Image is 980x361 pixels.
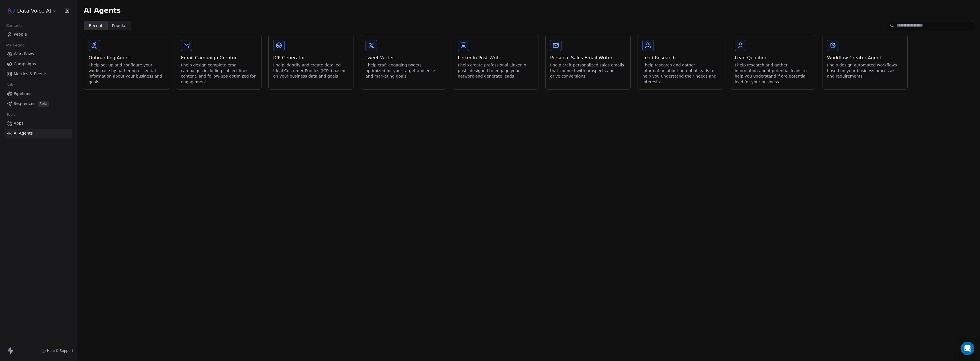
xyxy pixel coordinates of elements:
span: Help & Support [47,348,73,353]
div: Workflow Creator Agent [827,54,903,61]
a: SequencesBeta [5,99,72,108]
div: Personal Sales Email Writer [550,54,626,61]
div: Tweet Writer [366,54,441,61]
div: I help design automated workflows based on your business processes and requirements [827,62,903,79]
span: Contacts [4,21,25,30]
a: AI Agents [5,129,72,138]
span: Sequences [14,101,35,107]
span: Campaigns [14,61,36,67]
div: Onboarding Agent [89,54,164,61]
div: LinkedIn Post Writer [458,54,534,61]
span: Marketing [4,41,27,50]
div: Email Campaign Creator [181,54,257,61]
a: Workflows [5,49,72,59]
img: Untitled_design-removebg-preview.png [8,7,15,14]
a: Help & Support [41,348,73,353]
div: I help identify and create detailed Ideal Customer Profiles (ICPs) based on your business data an... [273,62,349,79]
div: ICP Generator [273,54,349,61]
span: Apps [14,120,24,126]
div: I help craft personalized sales emails that connect with prospects and drive conversions [550,62,626,79]
span: Metrics & Events [14,71,47,77]
button: Data Voice AI [7,6,58,16]
span: Workflows [14,51,34,57]
a: Metrics & Events [5,69,72,79]
a: People [5,30,72,39]
div: Open Intercom Messenger [961,342,974,355]
div: Lead Qualifier [735,54,810,61]
span: Pipelines [14,91,31,97]
span: Tools [4,110,18,119]
div: I help set up and configure your workspace by gathering essential information about your business... [89,62,164,85]
span: Data Voice AI [17,7,51,15]
span: AI Agents [14,130,33,136]
a: Apps [5,119,72,128]
div: I help design complete email campaigns including subject lines, content, and follow-ups optimized... [181,62,257,85]
span: Sales [4,81,19,89]
div: I help craft engaging tweets optimized for your target audience and marketing goals [366,62,441,79]
span: People [14,31,27,37]
span: AI Agents [84,6,121,15]
div: Lead Research [642,54,718,61]
div: I help research and gather information about potential leads to help you understand their needs a... [642,62,718,85]
span: Popular [112,23,127,29]
a: Pipelines [5,89,72,98]
div: I help research and gather information about potential leads to help you understand if are potent... [735,62,810,85]
div: I help create professional LinkedIn posts designed to engage your network and generate leads [458,62,534,79]
span: Beta [38,101,49,107]
a: Campaigns [5,59,72,69]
